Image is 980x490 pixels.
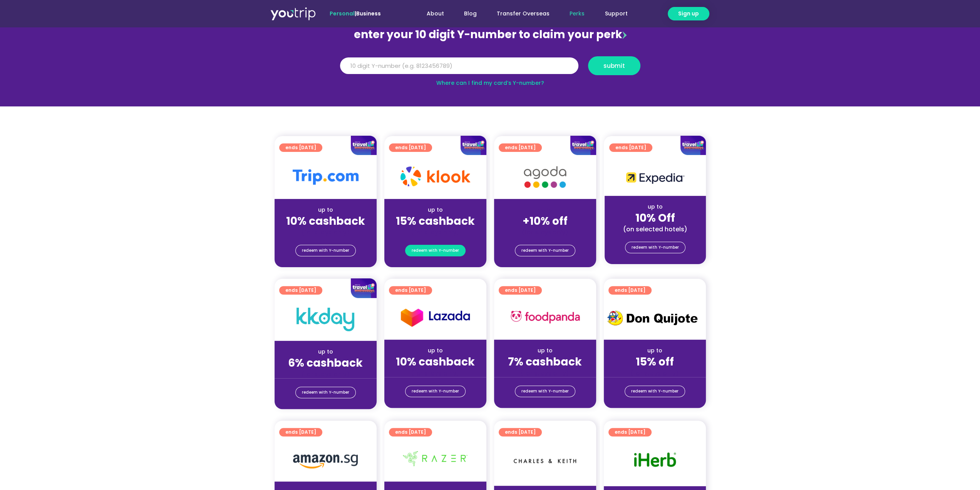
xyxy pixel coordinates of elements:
a: ends [DATE] [499,286,542,295]
a: Perks [560,7,595,21]
span: ends [DATE] [505,286,536,295]
div: up to [610,347,700,355]
span: redeem with Y-number [521,245,569,256]
div: (for stays only) [500,228,590,236]
div: up to [390,347,480,355]
span: Personal [330,10,355,17]
span: redeem with Y-number [521,386,569,397]
span: ends [DATE] [615,428,645,436]
div: (on selected hotels) [611,225,700,233]
span: ends [DATE] [285,428,316,436]
strong: 10% cashback [286,214,365,229]
a: ends [DATE] [389,286,432,295]
a: redeem with Y-number [625,242,685,253]
a: Transfer Overseas [487,7,560,21]
nav: Menu [402,7,637,21]
a: Blog [454,7,487,21]
div: (for stays only) [610,369,700,377]
div: up to [500,347,590,355]
a: redeem with Y-number [625,386,685,397]
div: (for stays only) [390,228,480,236]
a: ends [DATE] [608,286,652,295]
strong: 10% cashback [396,354,475,369]
a: Sign up [668,7,709,20]
div: up to [611,203,700,211]
span: ends [DATE] [615,286,645,295]
a: redeem with Y-number [295,245,356,256]
div: (for stays only) [281,228,370,236]
a: ends [DATE] [389,428,432,436]
a: ends [DATE] [608,428,652,436]
form: Y Number [340,56,640,81]
a: ends [DATE] [499,428,542,436]
div: enter your 10 digit Y-number to claim your perk [336,25,644,45]
a: Where can I find my card’s Y-number? [436,79,544,87]
a: About [417,7,454,21]
div: (for stays only) [281,370,370,378]
div: up to [281,206,370,214]
a: Business [356,10,381,17]
div: (for stays only) [390,369,480,377]
span: ends [DATE] [395,286,426,295]
strong: 15% off [636,354,674,369]
span: ends [DATE] [395,428,426,436]
span: redeem with Y-number [412,245,459,256]
input: 10 digit Y-number (e.g. 8123456789) [340,57,578,74]
span: | [330,10,381,17]
a: ends [DATE] [279,428,322,436]
span: redeem with Y-number [631,386,678,397]
a: Support [595,7,637,21]
span: up to [538,206,552,214]
a: redeem with Y-number [405,245,466,256]
span: redeem with Y-number [302,245,349,256]
button: submit [588,56,640,75]
span: redeem with Y-number [412,386,459,397]
strong: 15% cashback [396,214,475,229]
div: up to [390,206,480,214]
span: ends [DATE] [505,428,536,436]
a: redeem with Y-number [515,386,575,397]
a: redeem with Y-number [405,386,466,397]
strong: 10% Off [635,210,675,226]
span: redeem with Y-number [632,242,679,253]
strong: +10% off [523,214,568,229]
a: redeem with Y-number [295,387,356,398]
a: redeem with Y-number [515,245,575,256]
div: (for stays only) [500,369,590,377]
div: up to [281,348,370,356]
strong: 7% cashback [508,354,582,369]
span: redeem with Y-number [302,387,349,398]
span: submit [603,63,625,69]
strong: 6% cashback [288,355,363,370]
span: Sign up [678,10,699,18]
